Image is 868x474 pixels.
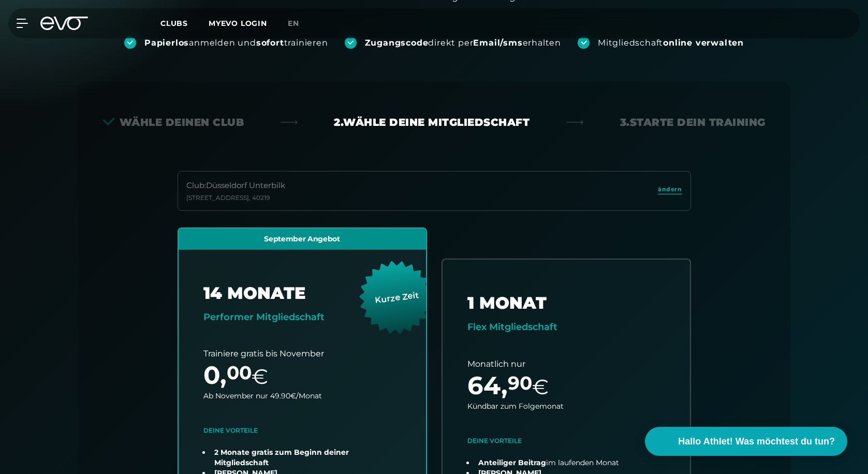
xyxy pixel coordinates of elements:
[678,435,835,449] span: Hallo Athlet! Was möchtest du tun?
[365,38,429,48] strong: Zugangscode
[288,18,312,30] a: en
[144,38,189,48] strong: Papierlos
[473,38,522,48] strong: Email/sms
[209,19,267,28] a: MYEVO LOGIN
[186,194,285,202] div: [STREET_ADDRESS] , 40219
[334,115,529,130] div: 2. Wähle deine Mitgliedschaft
[160,19,188,28] span: Clubs
[645,427,847,456] button: Hallo Athlet! Was möchtest du tun?
[186,180,285,192] div: Club : Düsseldorf Unterbilk
[256,38,284,48] strong: sofort
[288,19,299,28] span: en
[658,185,682,197] a: ändern
[658,185,682,194] span: ändern
[620,115,766,130] div: 3. Starte dein Training
[160,18,209,28] a: Clubs
[663,38,744,48] strong: online verwalten
[103,115,244,130] div: Wähle deinen Club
